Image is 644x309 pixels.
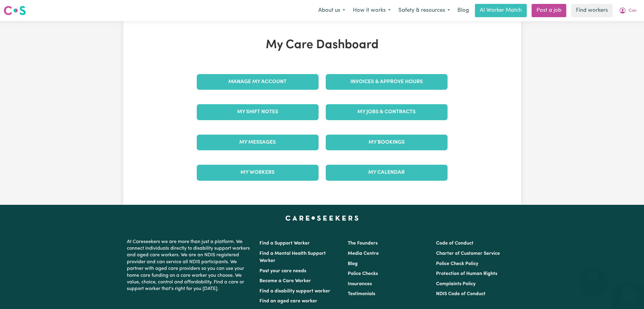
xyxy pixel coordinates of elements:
a: Find workers [571,4,613,17]
a: Manage My Account [197,74,319,90]
a: Blog [454,4,473,17]
a: My Workers [197,165,319,180]
a: Invoices & Approve Hours [326,74,448,90]
a: AI Worker Match [475,4,527,17]
button: My Account [615,4,640,17]
a: Charter of Customer Service [436,251,500,256]
a: My Jobs & Contracts [326,104,448,120]
a: NDIS Code of Conduct [436,292,485,296]
a: My Bookings [326,135,448,150]
a: Protection of Human Rights [436,271,497,276]
a: Insurances [348,282,372,286]
a: Find an aged care worker [259,299,317,304]
button: Safety & resources [394,4,454,17]
a: Find a Support Worker [259,241,310,246]
iframe: Close message [588,270,600,282]
a: Police Checks [348,271,378,276]
a: Post your care needs [259,269,306,273]
a: My Shift Notes [197,104,319,120]
a: Testimonials [348,292,375,296]
a: My Messages [197,135,319,150]
a: Police Check Policy [436,261,478,266]
a: Media Centre [348,251,379,256]
p: At Careseekers we are more than just a platform. We connect individuals directly to disability su... [127,236,252,295]
button: About us [314,4,349,17]
a: Become a Care Worker [259,279,311,283]
a: Blog [348,261,358,266]
a: Post a job [532,4,566,17]
a: Find a Mental Health Support Worker [259,251,326,263]
a: Complaints Policy [436,282,476,286]
a: Code of Conduct [436,241,473,246]
a: My Calendar [326,165,448,180]
a: The Founders [348,241,378,246]
button: How it works [349,4,394,17]
a: Careseekers logo [4,4,26,17]
h1: My Care Dashboard [193,38,451,52]
a: Careseekers home page [285,216,359,220]
a: Find a disability support worker [259,289,330,294]
iframe: Button to launch messaging window [620,285,639,304]
img: Careseekers logo [4,5,26,16]
span: Con [629,8,636,14]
